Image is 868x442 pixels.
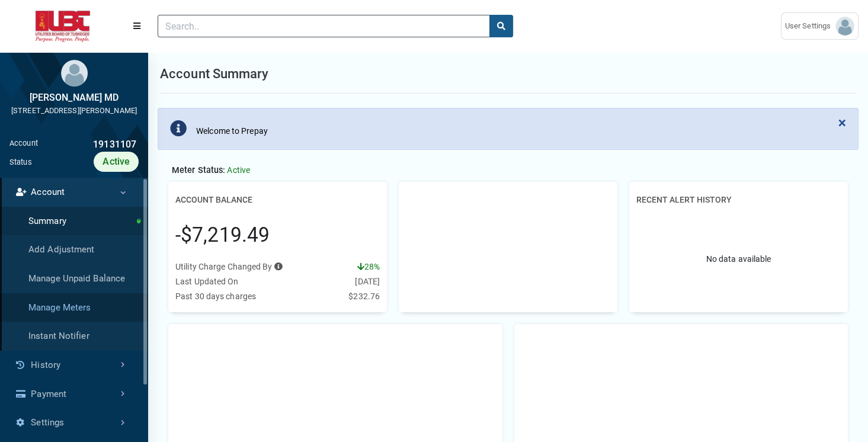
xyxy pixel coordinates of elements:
[175,290,256,303] div: Past 30 days charges
[9,156,32,168] div: Status
[126,15,148,37] button: Menu
[781,12,859,40] a: User Settings
[94,152,139,172] div: Active
[175,276,239,288] div: Last Updated On
[9,11,116,42] img: ALTSK Logo
[357,262,380,271] span: 28%
[355,276,380,288] div: [DATE]
[38,137,139,152] div: 19131107
[9,91,139,105] div: [PERSON_NAME] MD
[158,15,490,37] input: Search
[636,216,841,303] div: No data available
[175,220,270,250] div: -$7,219.49
[227,165,250,175] span: Active
[636,189,732,211] h2: Recent Alert History
[838,114,846,131] span: ×
[348,290,380,303] div: $232.76
[175,189,252,211] h2: Account Balance
[9,137,38,152] div: Account
[9,105,139,116] div: [STREET_ADDRESS][PERSON_NAME]
[827,108,858,137] button: Close
[172,165,225,175] span: Meter Status:
[175,261,283,273] div: Utility Charge Changed By
[785,20,835,32] span: User Settings
[196,125,268,137] div: Welcome to Prepay
[489,15,513,37] button: search
[160,64,269,84] h1: Account Summary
